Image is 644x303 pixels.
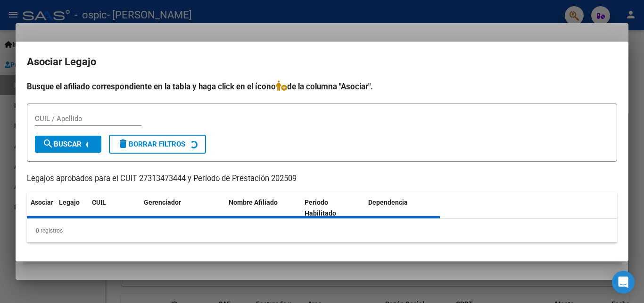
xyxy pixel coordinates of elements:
datatable-header-cell: Asociar [27,192,55,224]
span: Borrar Filtros [117,140,185,148]
datatable-header-cell: Legajo [55,192,88,224]
span: Asociar [31,199,53,206]
span: Buscar [42,140,82,148]
span: CUIL [92,199,106,206]
datatable-header-cell: Periodo Habilitado [301,192,364,224]
mat-icon: search [42,138,54,149]
datatable-header-cell: Dependencia [364,192,440,224]
div: Open Intercom Messenger [612,271,635,294]
h2: Asociar Legajo [27,53,617,71]
datatable-header-cell: Nombre Afiliado [225,192,301,224]
span: Periodo Habilitado [305,199,336,217]
p: Legajos aprobados para el CUIT 27313473444 y Período de Prestación 202509 [27,173,617,185]
button: Buscar [35,136,101,153]
h4: Busque el afiliado correspondiente en la tabla y haga click en el ícono de la columna "Asociar". [27,80,617,93]
div: 0 registros [27,219,617,242]
datatable-header-cell: CUIL [88,192,140,224]
span: Legajo [59,199,80,206]
span: Nombre Afiliado [229,199,278,206]
datatable-header-cell: Gerenciador [140,192,225,224]
button: Borrar Filtros [109,135,206,154]
span: Dependencia [368,199,408,206]
span: Gerenciador [144,199,181,206]
mat-icon: delete [117,138,129,149]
